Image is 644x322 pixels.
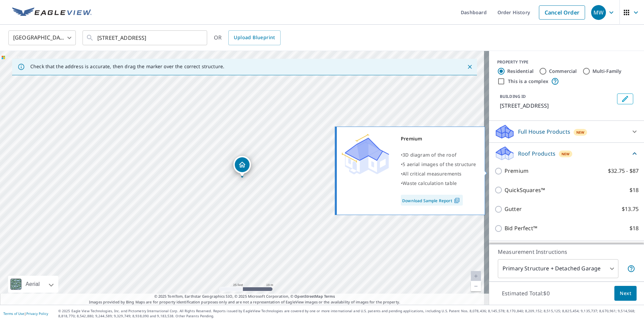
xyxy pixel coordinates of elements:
[402,170,461,177] span: All critical measurements
[539,5,585,20] a: Cancel Order
[3,311,24,316] a: Terms of Use
[561,151,570,157] span: New
[518,150,555,158] p: Roof Products
[505,167,528,175] p: Premium
[58,308,641,319] p: © 2025 Eagle View Technologies, Inc. and Pictometry International Corp. All Rights Reserved. Repo...
[12,7,92,18] img: EV Logo
[8,28,76,47] div: [GEOGRAPHIC_DATA]
[500,93,526,99] p: BUILDING ID
[97,28,193,47] input: Search by address or latitude-longitude
[452,197,461,204] img: Pdf Icon
[608,167,639,175] p: $32.75 - $87
[3,312,48,316] p: |
[26,311,48,316] a: Privacy Policy
[614,286,637,301] button: Next
[496,286,555,301] p: Estimated Total: $0
[234,33,275,42] span: Upload Blueprint
[591,5,606,20] div: MW
[498,259,618,278] div: Primary Structure + Detached Garage
[471,281,481,291] a: Current Level 20, Zoom Out
[630,186,639,194] p: $18
[549,68,577,75] label: Commercial
[494,145,639,161] div: Roof ProductsNew
[471,271,481,281] a: Current Level 20, Zoom In Disabled
[401,160,476,169] div: •
[620,289,631,298] span: Next
[401,150,476,160] div: •
[498,248,635,256] p: Measurement Instructions
[630,224,639,233] p: $18
[497,59,636,65] div: PROPERTY TYPE
[500,102,614,110] p: [STREET_ADDRESS]
[401,169,476,179] div: •
[30,63,224,70] p: Check that the address is accurate, then drag the marker over the correct structure.
[505,186,545,194] p: QuickSquares™
[324,294,335,299] a: Terms
[622,205,639,213] p: $13.75
[401,195,463,206] a: Download Sample Report
[294,294,323,299] a: OpenStreetMap
[24,276,42,293] div: Aerial
[8,276,58,293] div: Aerial
[518,128,570,136] p: Full House Products
[342,134,389,175] img: Premium
[592,68,622,75] label: Multi-Family
[507,68,534,75] label: Residential
[233,156,251,177] div: Dropped pin, building 1, Residential property, 137 Coleridge St Brooklyn, NY 11235
[214,30,281,45] div: OR
[402,180,457,186] span: Waste calculation table
[154,294,335,299] span: © 2025 TomTom, Earthstar Geographics SIO, © 2025 Microsoft Corporation, ©
[617,93,633,104] button: Edit building 1
[576,130,585,135] span: New
[505,224,537,233] p: Bid Perfect™
[505,205,522,213] p: Gutter
[402,161,476,167] span: 5 aerial images of the structure
[508,78,548,85] label: This is a complex
[401,134,476,143] div: Premium
[465,62,474,71] button: Close
[494,124,639,140] div: Full House ProductsNew
[228,30,280,45] a: Upload Blueprint
[402,152,456,158] span: 3D diagram of the roof
[627,265,635,273] span: Your report will include the primary structure and a detached garage if one exists.
[401,179,476,188] div: •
